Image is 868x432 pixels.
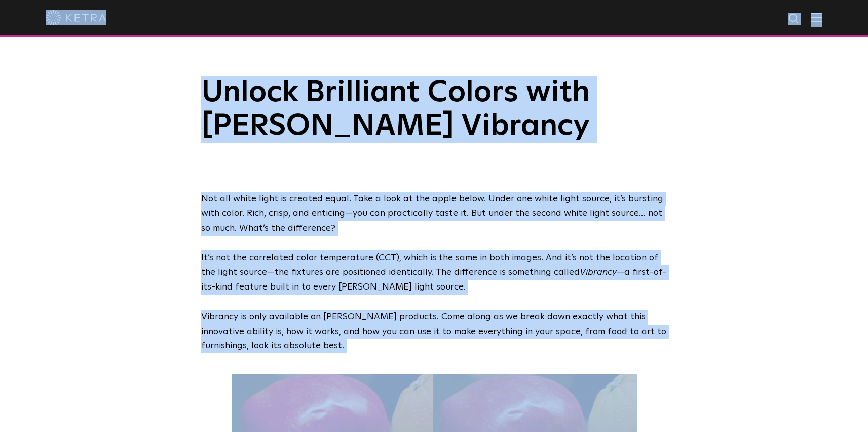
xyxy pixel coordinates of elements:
[201,310,667,353] p: Vibrancy is only available on [PERSON_NAME] products. Come along as we break down exactly what th...
[201,192,667,235] p: Not all white light is created equal. Take a look at the apple below. Under one white light sourc...
[580,268,617,277] i: Vibrancy
[201,250,667,294] p: It’s not the correlated color temperature (CCT), which is the same in both images. And it’s not t...
[788,13,801,25] img: search icon
[811,13,822,22] img: Hamburger%20Nav.svg
[201,76,667,161] h1: Unlock Brilliant Colors with [PERSON_NAME] Vibrancy
[46,10,106,25] img: ketra-logo-2019-white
